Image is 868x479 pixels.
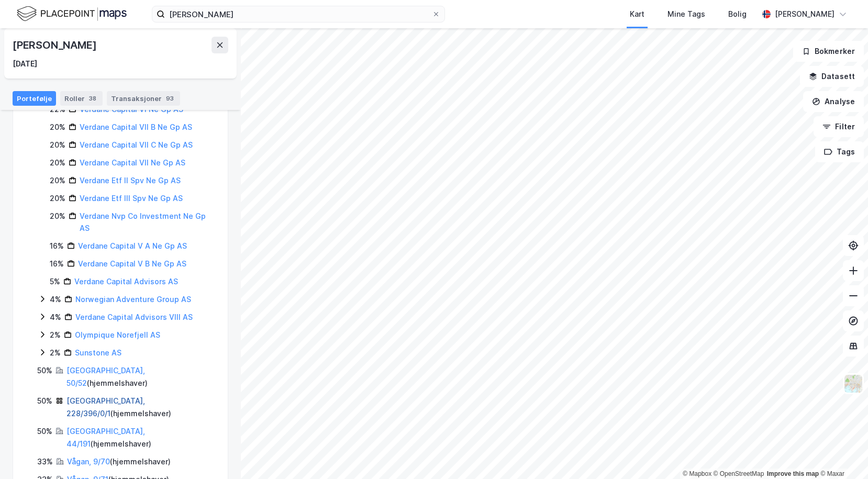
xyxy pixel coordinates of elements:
div: ( hjemmelshaver ) [66,364,215,389]
a: [GEOGRAPHIC_DATA], 50/52 [66,366,145,387]
a: Verdane Capital Advisors VIII AS [75,313,193,321]
div: 20% [50,174,65,187]
a: [GEOGRAPHIC_DATA], 44/191 [66,427,145,448]
a: Mapbox [683,470,711,477]
a: Verdane Capital VII B Ne Gp AS [80,122,192,131]
div: Mine Tags [667,8,705,20]
a: OpenStreetMap [714,470,764,477]
button: Analyse [803,91,864,112]
div: 2% [50,347,61,359]
div: 50% [37,364,52,377]
div: [PERSON_NAME] [13,37,98,53]
a: Verdane Capital V B Ne Gp AS [78,259,186,268]
div: 50% [37,395,52,407]
div: Kart [630,8,644,20]
div: 5% [50,275,60,288]
div: 20% [50,121,65,133]
a: [GEOGRAPHIC_DATA], 228/396/0/1 [66,396,145,418]
img: Z [843,374,863,394]
a: Verdane Capital VI Ne Gp AS [80,105,183,114]
div: Bolig [728,8,747,20]
a: Verdane Capital VII C Ne Gp AS [80,140,193,149]
div: [PERSON_NAME] [775,8,834,20]
a: Vågan, 9/70 [67,457,110,466]
a: Verdane Capital Advisors AS [74,277,178,286]
div: [DATE] [13,58,37,70]
div: 2% [50,329,61,341]
div: 4% [50,311,61,324]
div: 33% [37,455,53,468]
div: 20% [50,157,65,169]
a: Verdane Capital VII Ne Gp AS [80,158,185,167]
div: Portefølje [13,91,56,106]
div: 38 [87,93,98,104]
a: Olympique Norefjell AS [75,330,160,339]
div: ( hjemmelshaver ) [67,455,171,468]
div: Roller [60,91,103,106]
iframe: Chat Widget [816,429,868,479]
div: ( hjemmelshaver ) [66,395,215,420]
div: 20% [50,139,65,151]
a: Verdane Capital V A Ne Gp AS [78,241,187,250]
img: logo.f888ab2527a4732fd821a326f86c7f29.svg [17,5,127,23]
a: Verdane Nvp Co Investment Ne Gp AS [80,211,206,233]
button: Bokmerker [793,41,864,62]
a: Verdane Etf III Spv Ne Gp AS [80,194,183,203]
div: ( hjemmelshaver ) [66,425,215,450]
a: Improve this map [767,470,819,477]
div: 16% [50,240,64,252]
div: 93 [164,93,176,104]
button: Datasett [800,66,864,87]
div: 20% [50,210,65,222]
div: 50% [37,425,52,438]
div: Transaksjoner [107,91,180,106]
div: 16% [50,258,64,270]
div: 4% [50,293,61,306]
button: Tags [815,141,864,162]
input: Søk på adresse, matrikkel, gårdeiere, leietakere eller personer [165,6,432,22]
button: Filter [814,116,864,137]
a: Verdane Etf II Spv Ne Gp AS [80,176,181,185]
div: 20% [50,192,65,205]
a: Sunstone AS [75,348,121,357]
a: Norwegian Adventure Group AS [75,295,191,304]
